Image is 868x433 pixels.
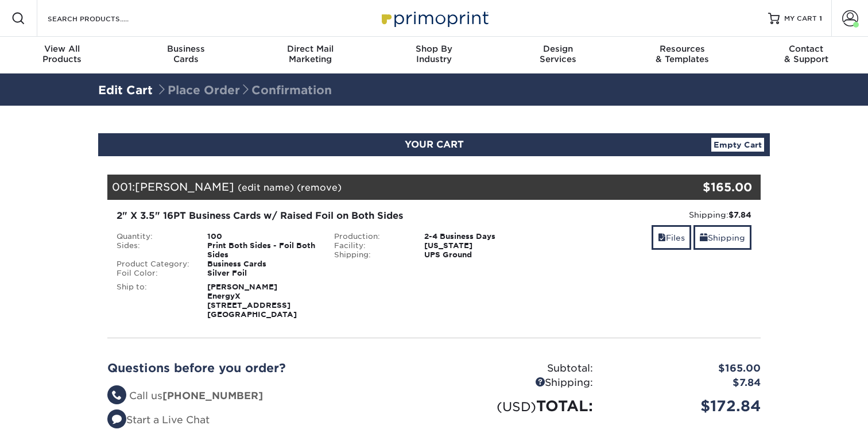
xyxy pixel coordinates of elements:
[199,232,325,241] div: 100
[620,44,744,54] span: Resources
[620,37,744,74] a: Resources& Templates
[496,37,620,74] a: DesignServices
[325,232,416,241] div: Production:
[551,209,751,221] div: Shipping:
[693,225,751,250] a: Shipping
[372,44,496,54] span: Shop By
[156,83,332,97] span: Place Order Confirmation
[248,44,372,64] div: Marketing
[238,182,294,193] a: (edit name)
[117,209,534,223] div: 2" X 3.5" 16PT Business Cards w/ Raised Foil on Both Sides
[434,376,602,391] div: Shipping:
[98,83,153,97] a: Edit Cart
[416,250,542,260] div: UPS Ground
[248,37,372,74] a: Direct MailMarketing
[108,283,199,319] div: Ship to:
[199,260,325,269] div: Business Cards
[496,44,620,64] div: Services
[416,241,542,250] div: [US_STATE]
[325,241,416,250] div: Facility:
[108,232,199,241] div: Quantity:
[744,44,868,64] div: & Support
[199,241,325,260] div: Print Both Sides - Foil Both Sides
[434,361,602,376] div: Subtotal:
[124,44,248,54] span: Business
[124,37,248,74] a: BusinessCards
[162,390,263,401] strong: [PHONE_NUMBER]
[434,395,602,417] div: TOTAL:
[620,44,744,64] div: & Templates
[711,138,764,152] a: Empty Cart
[108,260,199,269] div: Product Category:
[652,179,752,196] div: $165.00
[46,11,158,25] input: SEARCH PRODUCTS.....
[107,361,425,375] h2: Questions before you order?
[107,414,210,426] a: Start a Live Chat
[135,180,234,193] span: [PERSON_NAME]
[107,175,652,200] div: 001:
[602,361,769,376] div: $165.00
[248,44,372,54] span: Direct Mail
[108,241,199,260] div: Sides:
[744,37,868,74] a: Contact& Support
[497,399,536,414] small: (USD)
[602,376,769,391] div: $7.84
[107,389,425,404] li: Call us
[207,283,297,319] strong: [PERSON_NAME] EnergyX [STREET_ADDRESS] [GEOGRAPHIC_DATA]
[372,37,496,74] a: Shop ByIndustry
[108,269,199,278] div: Foil Color:
[325,250,416,260] div: Shipping:
[377,6,491,30] img: Primoprint
[728,210,751,219] strong: $7.84
[658,233,666,242] span: files
[297,182,342,193] a: (remove)
[819,14,822,22] span: 1
[496,44,620,54] span: Design
[784,14,817,24] span: MY CART
[700,233,708,242] span: shipping
[602,395,769,417] div: $172.84
[405,139,464,150] span: YOUR CART
[652,225,691,250] a: Files
[744,44,868,54] span: Contact
[372,44,496,64] div: Industry
[199,269,325,278] div: Silver Foil
[416,232,542,241] div: 2-4 Business Days
[124,44,248,64] div: Cards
